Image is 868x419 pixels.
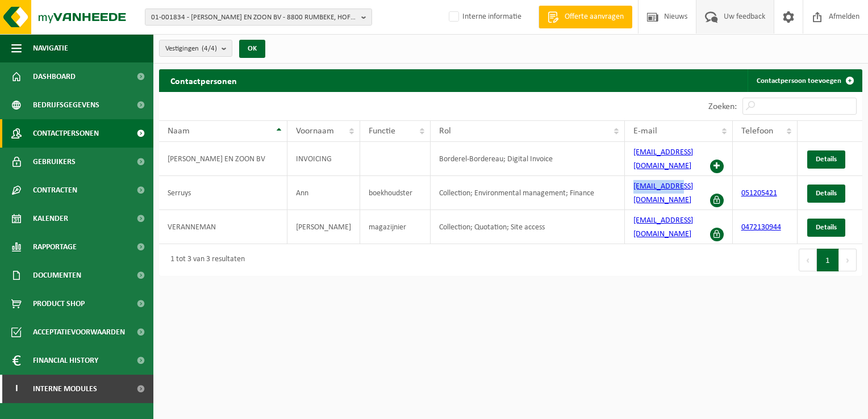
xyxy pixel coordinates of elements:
[369,127,395,136] span: Functie
[33,34,68,62] span: Navigatie
[33,318,125,346] span: Acceptatievoorwaarden
[33,176,77,204] span: Contracten
[360,210,431,244] td: magazijnier
[633,216,693,238] a: [EMAIL_ADDRESS][DOMAIN_NAME]
[799,249,817,271] button: Previous
[633,182,693,204] a: [EMAIL_ADDRESS][DOMAIN_NAME]
[168,127,190,136] span: Naam
[562,11,627,23] span: Offerte aanvragen
[287,142,360,176] td: INVOICING
[287,210,360,244] td: [PERSON_NAME]
[817,249,839,271] button: 1
[33,204,68,233] span: Kalender
[33,233,77,261] span: Rapportage
[33,91,99,119] span: Bedrijfsgegevens
[816,156,837,163] span: Details
[807,185,845,203] a: Details
[741,189,777,198] a: 051205421
[159,142,287,176] td: [PERSON_NAME] EN ZOON BV
[539,6,632,28] a: Offerte aanvragen
[839,249,857,271] button: Next
[165,40,217,57] span: Vestigingen
[287,176,360,210] td: Ann
[33,261,81,290] span: Documenten
[159,210,287,244] td: VERANNEMAN
[33,290,85,318] span: Product Shop
[748,69,861,92] a: Contactpersoon toevoegen
[145,9,372,26] button: 01-001834 - [PERSON_NAME] EN ZOON BV - 8800 RUMBEKE, HOF TER WEZE 24
[633,127,657,136] span: E-mail
[360,176,431,210] td: boekhoudster
[816,224,837,231] span: Details
[816,190,837,197] span: Details
[33,119,99,148] span: Contactpersonen
[296,127,334,136] span: Voornaam
[151,9,357,26] span: 01-001834 - [PERSON_NAME] EN ZOON BV - 8800 RUMBEKE, HOF TER WEZE 24
[741,127,773,136] span: Telefoon
[431,176,625,210] td: Collection; Environmental management; Finance
[439,127,451,136] span: Rol
[33,62,76,91] span: Dashboard
[708,102,737,111] label: Zoeken:
[33,375,97,403] span: Interne modules
[33,346,98,375] span: Financial History
[446,9,521,26] label: Interne informatie
[202,45,217,52] count: (4/4)
[33,148,76,176] span: Gebruikers
[159,69,248,91] h2: Contactpersonen
[239,40,265,58] button: OK
[431,142,625,176] td: Borderel-Bordereau; Digital Invoice
[159,40,232,57] button: Vestigingen(4/4)
[165,250,245,270] div: 1 tot 3 van 3 resultaten
[11,375,22,403] span: I
[159,176,287,210] td: Serruys
[741,223,781,232] a: 0472130944
[807,150,845,169] a: Details
[633,148,693,170] a: [EMAIL_ADDRESS][DOMAIN_NAME]
[807,219,845,237] a: Details
[431,210,625,244] td: Collection; Quotation; Site access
